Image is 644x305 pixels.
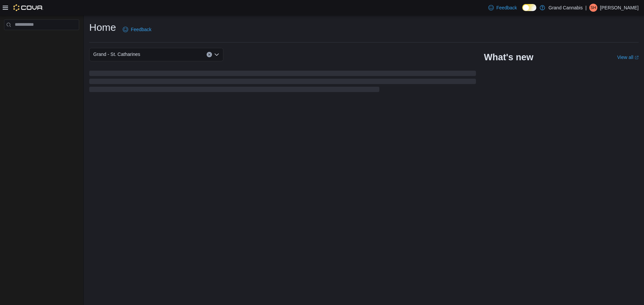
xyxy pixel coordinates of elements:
svg: External link [635,56,639,60]
span: Loading [89,72,476,93]
div: Stephanie Harrietha [589,4,597,12]
span: Grand - St. Catharines [93,50,140,58]
p: [PERSON_NAME] [600,4,639,12]
h2: What's new [484,52,533,63]
img: Cova [13,4,43,11]
nav: Complex example [4,31,79,48]
span: SH [591,4,596,12]
h1: Home [89,21,116,34]
a: View allExternal link [617,55,639,60]
span: Dark Mode [522,11,523,11]
input: Dark Mode [522,4,536,11]
p: Grand Cannabis [548,4,583,12]
span: Feedback [131,26,151,33]
button: Open list of options [214,52,219,57]
span: Feedback [496,4,517,11]
button: Clear input [207,52,212,57]
a: Feedback [120,23,154,36]
a: Feedback [486,1,520,14]
p: | [585,4,587,12]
